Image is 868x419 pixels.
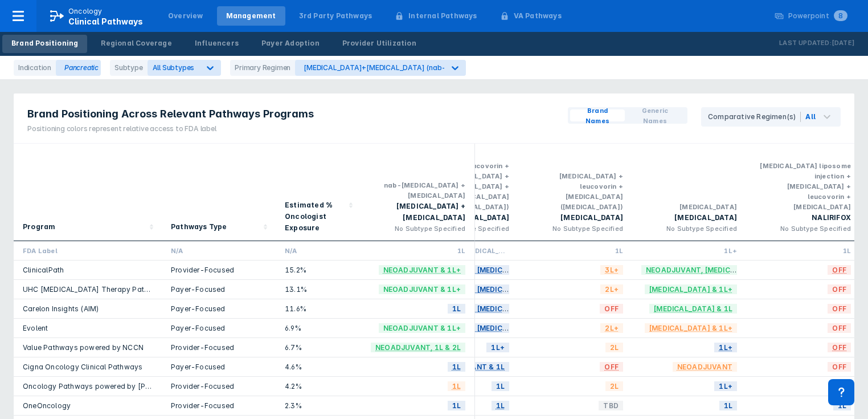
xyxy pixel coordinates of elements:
[342,38,416,48] div: Provider Utilization
[600,283,623,296] span: 2L+
[599,399,623,412] span: TBD
[171,343,267,352] div: Provider-Focused
[27,124,314,134] div: Positioning colors represent relative access to FDA label
[23,343,144,352] a: Value Pathways powered by NCCN
[226,11,276,21] div: Management
[641,223,737,234] div: No Subtype Specified
[413,302,560,315] span: Neoadjuvant, [MEDICAL_DATA] & 1L
[828,302,851,315] span: OFF
[23,363,142,371] a: Cigna Oncology Clinical Pathways
[714,380,737,393] span: 1L+
[448,399,465,412] span: 1L
[370,223,465,234] div: No Subtype Specified
[171,304,267,314] div: Payer-Focused
[833,399,851,412] span: 1L
[68,6,103,17] p: Oncology
[252,35,329,53] a: Payer Adoption
[600,322,623,335] span: 2L+
[379,283,465,296] span: Neoadjuvant & 1L+
[370,180,465,201] div: nab-[MEDICAL_DATA] + [MEDICAL_DATA]
[492,399,509,412] span: 1L
[828,341,851,354] span: OFF
[171,323,267,333] div: Payer-Focused
[645,322,737,335] span: [MEDICAL_DATA] & 1L+
[285,323,352,333] div: 6.9%
[649,302,737,315] span: [MEDICAL_DATA] & 1L
[788,11,847,21] div: Powerpoint
[285,401,352,410] div: 2.3%
[290,6,382,26] a: 3rd Party Pathways
[641,202,737,212] div: [MEDICAL_DATA]
[379,263,465,276] span: Neoadjuvant & 1L+
[285,284,352,294] div: 13.1%
[805,112,816,122] div: All
[371,341,465,354] span: Neoadjuvant, 1L & 2L
[11,38,78,48] div: Brand Positioning
[492,380,509,393] span: 1L
[159,6,212,26] a: Overview
[600,263,623,276] span: 3L+
[23,324,48,332] a: Evolent
[832,38,854,49] p: [DATE]
[171,381,267,391] div: Provider-Focused
[834,10,847,21] span: 8
[285,265,352,275] div: 15.2%
[23,304,99,313] a: Carelon Insights (AIM)
[14,60,56,76] div: Indication
[828,283,851,296] span: OFF
[575,105,620,126] span: Brand Names
[625,109,685,121] button: Generic Names
[162,144,276,241] div: Sort
[285,381,352,391] div: 4.2%
[261,38,320,48] div: Payer Adoption
[641,246,737,255] div: 1L+
[23,401,71,410] a: OneOncology
[230,60,295,76] div: Primary Regimen
[714,341,737,354] span: 1L+
[448,380,465,393] span: 1L
[408,11,477,21] div: Internal Pathways
[2,35,87,53] a: Brand Positioning
[333,35,425,53] a: Provider Utilization
[514,11,562,21] div: VA Pathways
[285,362,352,372] div: 4.6%
[708,112,801,122] div: Comparative Regimen(s)
[171,362,267,372] div: Payer-Focused
[755,246,851,255] div: 1L
[186,35,248,53] a: Influencers
[217,6,285,26] a: Management
[68,17,143,26] span: Clinical Pathways
[171,221,227,233] div: Pathways Type
[379,322,465,335] span: Neoadjuvant & 1L+
[370,201,465,223] div: [MEDICAL_DATA] + [MEDICAL_DATA]
[527,212,623,223] div: [MEDICAL_DATA]
[605,341,623,354] span: 2L
[779,38,832,49] p: Last Updated:
[448,360,465,373] span: 1L
[23,246,153,255] div: FDA Label
[828,263,851,276] span: OFF
[828,360,851,373] span: OFF
[23,266,64,274] a: ClinicalPath
[645,283,737,296] span: [MEDICAL_DATA] & 1L+
[101,38,171,48] div: Regional Coverage
[299,11,372,21] div: 3rd Party Pathways
[570,109,625,121] button: Brand Names
[755,223,851,234] div: No Subtype Specified
[304,63,569,72] div: [MEDICAL_DATA]+[MEDICAL_DATA] (nab-[MEDICAL_DATA]+[MEDICAL_DATA])
[168,11,203,21] div: Overview
[629,105,681,126] span: Generic Names
[153,63,195,72] span: All Subtypes
[486,341,509,354] span: 1L+
[448,302,465,315] span: 1L
[92,35,181,53] a: Regional Coverage
[276,144,361,241] div: Sort
[285,343,352,352] div: 6.7%
[755,161,851,212] div: [MEDICAL_DATA] liposome injection + [MEDICAL_DATA] + leucovorin + [MEDICAL_DATA]
[600,360,623,373] span: OFF
[285,246,352,255] div: N/A
[413,322,565,335] span: Neoadjuvant, [MEDICAL_DATA] & 1L+
[413,283,565,296] span: Neoadjuvant, [MEDICAL_DATA] & 1L+
[527,246,623,255] div: 1L
[171,401,267,410] div: Provider-Focused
